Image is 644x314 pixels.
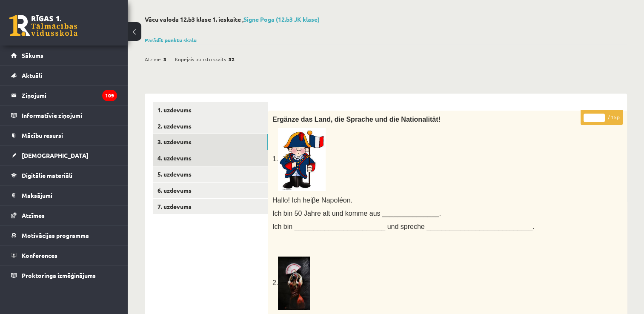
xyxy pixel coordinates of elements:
a: Konferences [11,245,117,265]
a: 4. uzdevums [153,150,268,166]
span: Ergänze das Land, die Sprache und die Nationalität! [272,116,441,123]
span: Hallo! Ich hei [272,197,312,204]
a: 1. uzdevums [153,102,268,118]
a: Parādīt punktu skalu [145,37,197,43]
a: Sākums [11,46,117,65]
span: Sākums [22,51,43,59]
span: Aktuāli [22,71,42,79]
img: Flamenco Tänzerin – Galerie Chromik [278,257,310,310]
span: Motivācijas programma [22,231,89,239]
span: Atzīme: [145,53,162,66]
a: Maksājumi [11,186,117,205]
span: Ich bin 50 Jahre alt und komme aus _______________. [272,210,441,217]
a: Proktoringa izmēģinājums [11,265,117,285]
span: e Napoléon. [316,197,352,204]
a: Informatīvie ziņojumi [11,106,117,125]
a: 6. uzdevums [153,183,268,198]
span: [DEMOGRAPHIC_DATA] [22,151,89,159]
a: 3. uzdevums [153,134,268,150]
h2: Vācu valoda 12.b3 klase 1. ieskaite , [145,16,627,23]
a: 7. uzdevums [153,199,268,214]
a: 5. uzdevums [153,166,268,182]
span: 2. [272,279,278,286]
span: Mācību resursi [22,131,63,139]
legend: Ziņojumi [22,86,117,105]
span: 3 [163,53,166,66]
a: [DEMOGRAPHIC_DATA] [11,146,117,165]
span: 1. [272,155,326,163]
a: Ziņojumi109 [11,86,117,105]
a: Atzīmes [11,206,117,225]
span: Ich bin ________________________ und spreche ____________________________. [272,223,535,230]
a: Digitālie materiāli [11,166,117,185]
legend: Informatīvie ziņojumi [22,106,117,125]
img: Resultado de imagem para french clipart [278,128,326,191]
i: 109 [102,90,117,101]
a: 2. uzdevums [153,118,268,134]
a: Rīgas 1. Tālmācības vidusskola [9,15,77,36]
span: Kopējais punktu skaits: [175,53,227,66]
a: Mācību resursi [11,126,117,145]
a: Motivācijas programma [11,226,117,245]
a: Aktuāli [11,66,117,85]
span: Digitālie materiāli [22,171,72,179]
span: Atzīmes [22,211,45,219]
span: 32 [229,53,235,66]
p: / 15p [581,110,623,125]
span: β [312,197,316,204]
span: Proktoringa izmēģinājums [22,271,96,279]
a: Signe Poga (12.b3 JK klase) [243,15,320,23]
legend: Maksājumi [22,186,117,205]
span: Konferences [22,251,57,259]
